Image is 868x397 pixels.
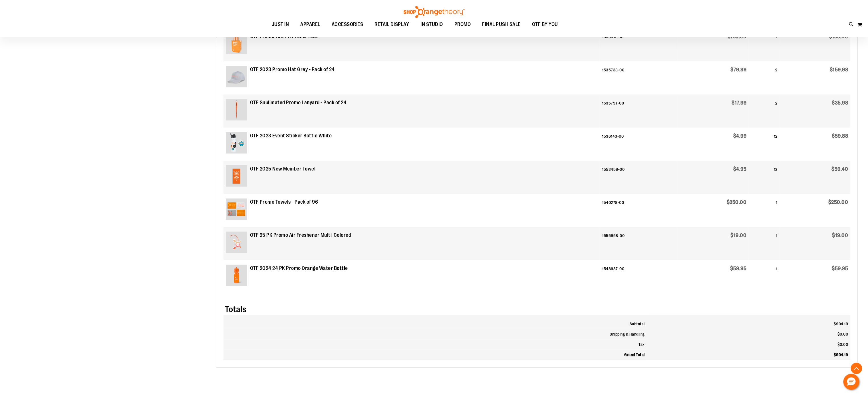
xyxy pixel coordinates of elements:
span: $59.95 [730,266,747,271]
a: PROMO [449,18,477,31]
strong: OTF 2025 New Member Towel [250,165,316,173]
span: RETAIL DISPLAY [375,18,409,31]
td: 1 [749,260,780,293]
td: 1535733-00 [600,61,678,95]
span: $250.00 [829,199,849,205]
a: OTF BY YOU [526,18,564,31]
td: 12 [749,128,780,161]
td: 1553912-00 [600,28,678,61]
button: Back To Top [851,363,862,374]
td: 1536143-00 [600,128,678,161]
strong: OTF 2023 Promo Hat Grey - Pack of 24 [250,66,335,73]
span: $0.00 [838,332,849,336]
span: $904.19 [834,352,849,357]
strong: OTF 2024 24 PK Promo Orange Water Bottle [250,265,348,272]
button: Hello, have a question? Let’s chat. [843,374,859,390]
strong: OTF 25 PK Promo Air Freshener Multi-Colored [250,232,351,239]
span: JUST IN [272,18,289,31]
a: JUST IN [266,18,295,31]
span: OTF BY YOU [532,18,558,31]
img: Promo Air Freshener - Pack of 25 [226,232,247,253]
span: $4.99 [733,133,747,139]
span: APPAREL [301,18,321,31]
span: $59.95 [832,266,848,271]
strong: Grand Total [625,352,645,357]
span: PROMO [454,18,471,31]
img: Promo Water Bottle - Pack of 24 [226,265,247,286]
img: Promo Towels - Pack of 96 [226,199,247,220]
a: IN STUDIO [415,18,449,31]
img: Product image for Sublimated Lanyard - Pack of 24 [226,99,247,121]
img: Product image for Promo Hat Grey - Pack of 24 [226,66,247,87]
th: Tax [223,339,647,350]
span: $59.40 [832,166,848,172]
img: OTF 2025 New Member Towel [226,165,247,187]
span: ACCESSORIES [332,18,363,31]
th: Subtotal [223,315,647,329]
td: 2 [749,61,780,95]
span: $250.00 [727,199,747,205]
span: FINAL PUSH SALE [482,18,521,31]
strong: OTF Promo Towels - Pack of 96 [250,199,318,206]
span: $59.88 [832,133,848,139]
span: $79.99 [731,67,747,73]
span: IN STUDIO [421,18,443,31]
strong: OTF 2023 Event Sticker Bottle White [250,132,332,140]
img: Shop Orangetheory [403,6,466,18]
td: 12 [749,161,780,194]
span: $19.00 [832,232,848,238]
span: $35.98 [832,100,848,106]
th: Shipping & Handling [223,329,647,339]
td: 1 [749,194,780,227]
td: 2 [749,95,780,128]
strong: OTF Sublimated Promo Lanyard - Pack of 24 [250,99,347,107]
span: Totals [225,304,246,314]
td: 1 [749,28,780,61]
td: 1540278-00 [600,194,678,227]
a: ACCESSORIES [326,18,369,31]
td: 1553458-00 [600,161,678,194]
td: 1548937-00 [600,260,678,293]
img: Event Sticker Bottle [226,132,247,154]
a: APPAREL [295,18,326,31]
td: 1555958-00 [600,227,678,260]
img: Promo Tote - Pack of 100 [226,33,247,54]
span: $17.99 [732,100,747,106]
span: $159.98 [830,67,849,73]
span: $19.00 [731,232,747,238]
span: $904.19 [834,322,849,326]
a: FINAL PUSH SALE [477,18,527,31]
span: $4.95 [733,166,747,172]
td: 1 [749,227,780,260]
td: 1535757-00 [600,95,678,128]
a: RETAIL DISPLAY [369,18,415,31]
span: $0.00 [838,342,849,347]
